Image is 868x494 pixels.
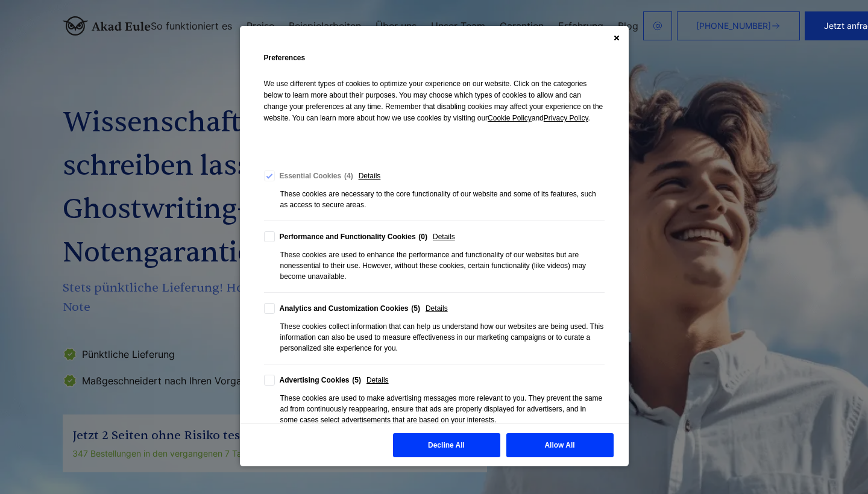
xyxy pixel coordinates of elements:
[411,303,420,314] div: 5
[506,433,614,457] button: Allow All
[614,35,620,41] button: Close
[280,249,605,282] div: These cookies are used to enhance the performance and functionality of our websites but are nones...
[264,50,605,66] h2: Preferences
[426,303,448,314] span: Details
[280,375,361,386] div: Advertising Cookies
[240,26,629,466] div: Cookie Consent Preferences
[352,375,361,386] div: 5
[280,393,605,425] div: These cookies are used to make advertising messages more relevant to you. They prevent the same a...
[344,170,353,181] div: 4
[280,170,353,181] div: Essential Cookies
[366,375,389,386] span: Details
[280,303,420,314] div: Analytics and Customization Cookies
[264,78,605,142] p: We use different types of cookies to optimize your experience on our website. Click on the catego...
[488,114,532,122] span: Cookie Policy
[418,231,427,242] div: 0
[280,321,605,354] div: These cookies collect information that can help us understand how our websites are being used. Th...
[280,189,605,210] div: These cookies are necessary to the core functionality of our website and some of its features, su...
[359,170,381,181] span: Details
[393,433,500,457] button: Decline All
[544,114,588,122] span: Privacy Policy
[280,231,428,242] div: Performance and Functionality Cookies
[433,231,455,242] span: Details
